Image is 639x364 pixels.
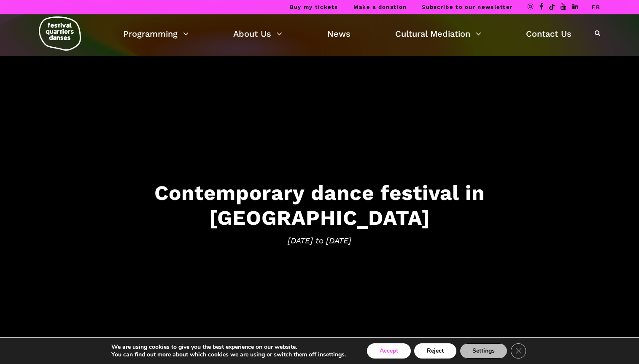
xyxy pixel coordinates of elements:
[353,4,407,10] a: Make a donation
[58,234,581,247] span: [DATE] to [DATE]
[290,4,338,10] a: Buy my tickets
[414,343,456,359] button: Reject
[111,343,346,351] p: We are using cookies to give you the best experience on our website.
[233,27,282,41] a: About Us
[422,4,512,10] a: Subscribe to our newsletter
[460,343,507,359] button: Settings
[123,27,189,41] a: Programming
[511,343,526,359] button: Close GDPR Cookie Banner
[111,351,346,359] p: You can find out more about which cookies we are using or switch them off in .
[367,343,411,359] button: Accept
[58,181,581,230] h3: Contemporary dance festival in [GEOGRAPHIC_DATA]
[395,27,481,41] a: Cultural Mediation
[526,27,572,41] a: Contact Us
[327,27,351,41] a: News
[39,16,81,51] img: logo-fqd-med
[592,4,600,10] a: FR
[323,351,345,359] button: settings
